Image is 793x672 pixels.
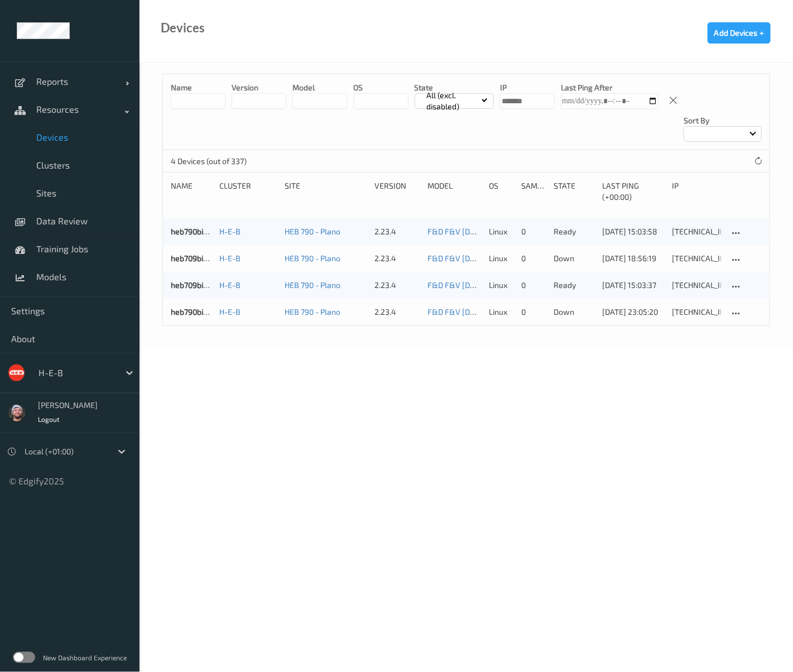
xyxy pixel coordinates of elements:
[374,226,420,237] div: 2.23.4
[561,82,659,93] p: Last Ping After
[521,180,546,203] div: Samples
[603,306,664,318] div: [DATE] 23:05:20
[684,115,762,126] p: Sort by
[285,180,367,203] div: Site
[672,253,721,264] div: [TECHNICAL_ID]
[521,280,546,291] div: 0
[285,280,340,290] a: HEB 790 - Plano
[415,82,494,93] p: State
[554,226,595,237] p: ready
[489,180,513,203] div: OS
[374,253,420,264] div: 2.23.4
[489,280,513,291] p: linux
[489,253,513,264] p: linux
[603,253,664,264] div: [DATE] 18:56:19
[554,180,595,203] div: State
[171,280,229,290] a: heb709bizedg60
[489,226,513,237] p: linux
[171,253,229,263] a: heb709bizedg63
[171,227,229,236] a: heb790bizedg63
[285,307,340,316] a: HEB 790 - Plano
[171,82,225,93] p: Name
[374,280,420,291] div: 2.23.4
[161,22,205,33] div: Devices
[292,82,347,93] p: model
[220,253,241,263] a: H-E-B
[672,280,721,291] div: [TECHNICAL_ID]
[554,253,595,264] p: down
[220,227,241,236] a: H-E-B
[603,280,664,291] div: [DATE] 15:03:37
[603,180,664,203] div: Last Ping (+00:00)
[220,180,277,203] div: Cluster
[427,307,675,316] a: F&D F&V [DOMAIN_NAME] (Daily) [DATE] 16:30 [DATE] 16:30 Auto Save
[374,180,420,203] div: version
[285,253,340,263] a: HEB 790 - Plano
[521,306,546,318] div: 0
[423,90,482,112] p: All (excl. disabled)
[354,82,408,93] p: OS
[672,180,721,203] div: ip
[427,280,675,290] a: F&D F&V [DOMAIN_NAME] (Daily) [DATE] 16:30 [DATE] 16:30 Auto Save
[708,22,771,44] button: Add Devices +
[554,280,595,291] p: ready
[554,306,595,318] p: down
[220,307,241,316] a: H-E-B
[672,306,721,318] div: [TECHNICAL_ID]
[232,82,286,93] p: version
[171,180,212,203] div: Name
[603,226,664,237] div: [DATE] 15:03:58
[672,226,721,237] div: [TECHNICAL_ID]
[521,226,546,237] div: 0
[427,180,481,203] div: Model
[374,306,420,318] div: 2.23.4
[521,253,546,264] div: 0
[171,156,254,167] p: 4 Devices (out of 337)
[285,227,340,236] a: HEB 790 - Plano
[220,280,241,290] a: H-E-B
[427,227,675,236] a: F&D F&V [DOMAIN_NAME] (Daily) [DATE] 16:30 [DATE] 16:30 Auto Save
[489,306,513,318] p: linux
[171,307,228,316] a: heb790bizedg61
[427,253,675,263] a: F&D F&V [DOMAIN_NAME] (Daily) [DATE] 16:30 [DATE] 16:30 Auto Save
[500,82,555,93] p: IP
